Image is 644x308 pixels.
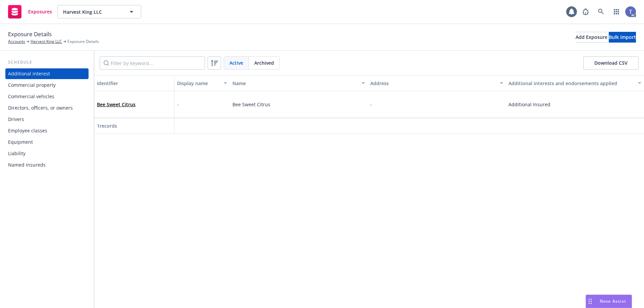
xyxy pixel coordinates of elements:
[8,91,54,102] div: Commercial vehicles
[609,32,636,42] div: Bulk import
[8,160,46,170] div: Named insureds
[232,101,270,108] span: Bee Sweet Citrus
[8,103,73,113] div: Directors, officers, or owners
[576,32,607,43] button: Add Exposure
[600,298,626,304] span: Nova Assist
[177,101,179,108] span: -
[5,91,89,102] a: Commercial vehicles
[230,75,368,91] button: Name
[5,114,89,125] a: Drivers
[232,80,358,87] div: Name
[177,80,220,87] div: Display name
[8,148,25,159] div: Liability
[508,101,550,108] span: Additional Insured
[368,75,506,91] button: Address
[610,5,623,18] a: Switch app
[5,59,89,66] div: Schedule
[5,148,89,159] a: Liability
[67,39,99,45] span: Exposure Details
[506,75,644,91] button: Additional interests and endorsements applied
[31,39,62,45] a: Harvest King LLC
[97,80,171,87] div: Identifier
[28,9,52,14] span: Exposures
[508,80,634,87] div: Additional interests and endorsements applied
[576,32,607,42] div: Add Exposure
[100,56,205,70] input: Filter by keyword...
[370,101,372,108] span: -
[5,80,89,90] a: Commercial property
[5,137,89,147] a: Equipment
[97,123,117,129] span: 1 records
[5,68,89,79] a: Additional interest
[625,6,636,17] img: photo
[94,75,174,91] button: Identifier
[5,103,89,113] a: Directors, officers, or owners
[8,137,33,147] div: Equipment
[579,5,592,18] a: Report a Bug
[254,59,274,66] span: Archived
[5,160,89,170] a: Named insureds
[8,125,47,136] div: Employee classes
[57,5,141,18] button: Harvest King LLC
[8,30,52,39] span: Exposure Details
[5,2,55,21] a: Exposures
[586,295,594,308] div: Drag to move
[609,32,636,43] button: Bulk import
[583,56,639,70] button: Download CSV
[586,295,632,308] button: Nova Assist
[63,8,121,15] span: Harvest King LLC
[370,80,496,87] div: Address
[594,5,608,18] a: Search
[8,68,50,79] div: Additional interest
[174,75,230,91] button: Display name
[97,101,136,108] a: Bee Sweet Citrus
[229,59,243,66] span: Active
[8,39,25,45] a: Accounts
[8,114,24,125] div: Drivers
[8,80,56,90] div: Commercial property
[5,125,89,136] a: Employee classes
